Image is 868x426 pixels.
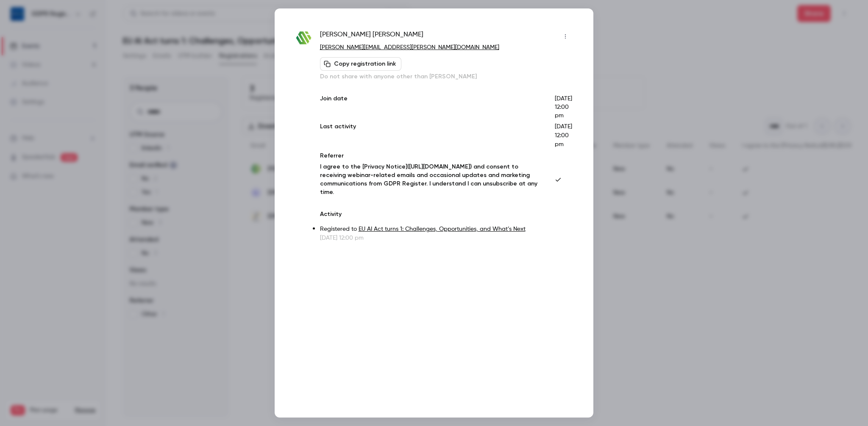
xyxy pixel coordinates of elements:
[320,225,572,234] p: Registered to
[320,234,572,242] p: [DATE] 12:00 pm
[320,30,423,43] span: [PERSON_NAME] [PERSON_NAME]
[320,72,572,81] p: Do not share with anyone other than [PERSON_NAME]
[320,122,541,149] p: Last activity
[555,124,572,147] span: [DATE] 12:00 pm
[320,94,541,120] p: Join date
[359,226,526,232] a: EU AI Act turns 1: Challenges, Opportunities, and What’s Next
[320,44,499,50] a: [PERSON_NAME][EMAIL_ADDRESS][PERSON_NAME][DOMAIN_NAME]
[320,163,541,196] p: I agree to the [Privacy Notice]([URL][DOMAIN_NAME]) and consent to receiving webinar-related emai...
[320,210,572,219] p: Activity
[320,57,401,71] button: Copy registration link
[555,94,572,120] p: [DATE] 12:00 pm
[296,30,312,46] img: seamless.insure
[320,152,541,160] p: Referrer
